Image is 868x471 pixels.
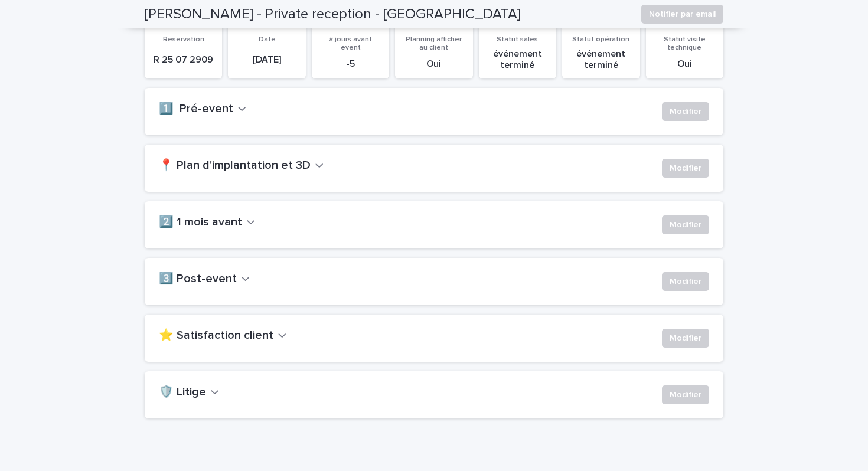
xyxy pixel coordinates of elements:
[259,36,276,43] span: Date
[159,272,237,286] h2: 3️⃣ Post-event
[159,329,273,343] h2: ⭐ Satisfaction client
[670,162,701,174] span: Modifier
[486,48,549,71] p: événement terminé
[497,36,538,43] span: Statut sales
[670,276,701,287] span: Modifier
[670,106,701,117] span: Modifier
[670,219,701,231] span: Modifier
[319,58,382,70] p: -5
[406,36,462,51] span: Planning afficher au client
[159,385,206,400] h2: 🛡️ Litige
[649,8,716,20] span: Notifier par email
[670,389,701,401] span: Modifier
[235,54,298,66] p: [DATE]
[572,36,629,43] span: Statut opération
[402,58,465,70] p: Oui
[145,6,521,23] h2: [PERSON_NAME] - Private reception - [GEOGRAPHIC_DATA]
[152,54,215,66] p: R 25 07 2909
[163,36,204,43] span: Reservation
[664,36,706,51] span: Statut visite technique
[662,385,709,404] button: Modifier
[159,385,219,400] button: 🛡️ Litige
[159,159,324,173] button: 📍 Plan d'implantation et 3D
[159,329,286,343] button: ⭐ Satisfaction client
[329,36,372,51] span: # jours avant event
[159,272,250,286] button: 3️⃣ Post-event
[662,102,709,121] button: Modifier
[662,215,709,234] button: Modifier
[159,159,311,173] h2: 📍 Plan d'implantation et 3D
[641,5,723,24] button: Notifier par email
[662,159,709,178] button: Modifier
[653,58,716,70] p: Oui
[159,215,255,230] button: 2️⃣ 1 mois avant
[159,102,246,116] button: 1️⃣ Pré-event
[159,215,242,230] h2: 2️⃣ 1 mois avant
[159,102,233,116] h2: 1️⃣ Pré-event
[662,329,709,348] button: Modifier
[670,332,701,344] span: Modifier
[569,48,632,71] p: événement terminé
[662,272,709,291] button: Modifier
